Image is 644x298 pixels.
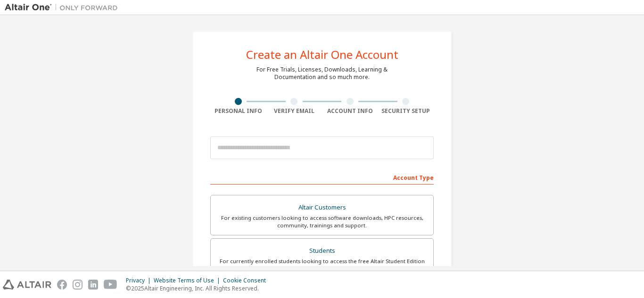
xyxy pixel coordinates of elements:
[210,169,434,185] div: Account Type
[378,107,434,115] div: Security Setup
[322,107,378,115] div: Account Info
[73,280,83,290] img: instagram.svg
[256,66,388,81] div: For Free Trials, Licenses, Downloads, Learning & Documentation and so much more.
[88,280,98,290] img: linkedin.svg
[246,49,398,60] div: Create an Altair One Account
[210,107,266,115] div: Personal Info
[223,277,272,284] div: Cookie Consent
[216,258,428,273] div: For currently enrolled students looking to access the free Altair Student Edition bundle and all ...
[57,280,67,290] img: facebook.svg
[266,107,322,115] div: Verify Email
[216,214,428,229] div: For existing customers looking to access software downloads, HPC resources, community, trainings ...
[154,277,223,284] div: Website Terms of Use
[126,284,272,292] p: © 2025 Altair Engineering, Inc. All Rights Reserved.
[104,280,117,290] img: youtube.svg
[5,3,123,12] img: Altair One
[3,280,51,290] img: altair_logo.svg
[216,244,428,258] div: Students
[216,201,428,214] div: Altair Customers
[126,277,154,284] div: Privacy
